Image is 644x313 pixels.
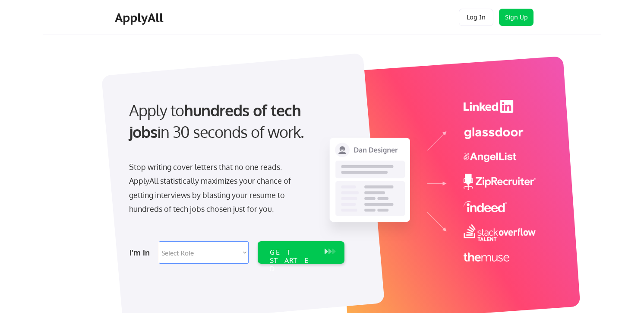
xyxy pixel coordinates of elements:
div: ApplyAll [115,10,166,25]
button: Log In [459,9,493,26]
div: GET STARTED [270,248,316,273]
button: Sign Up [499,9,534,26]
div: Apply to in 30 seconds of work. [129,99,341,143]
strong: hundreds of tech jobs [129,100,305,141]
div: Stop writing cover letters that no one reads. ApplyAll statistically maximizes your chance of get... [129,160,306,216]
div: I'm in [129,246,154,259]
